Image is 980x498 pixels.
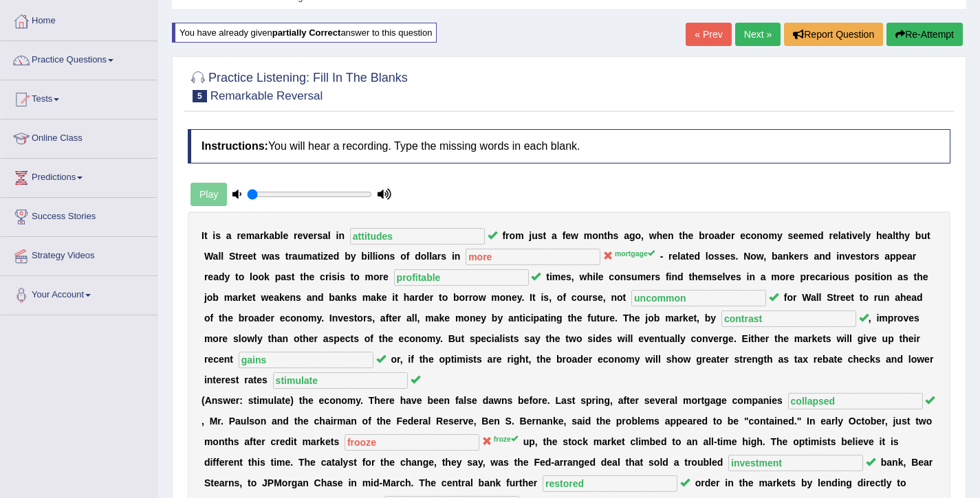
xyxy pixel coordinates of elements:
[308,230,314,241] b: e
[437,251,441,262] b: r
[272,27,341,38] b: partially correct
[213,271,219,282] b: a
[432,251,437,262] b: a
[787,230,793,241] b: s
[635,230,642,241] b: o
[799,251,803,262] b: r
[820,271,826,282] b: a
[735,23,781,46] a: Next »
[202,140,268,152] b: Instructions:
[876,230,882,241] b: h
[852,230,858,241] b: v
[695,251,701,262] b: d
[549,271,552,282] b: i
[604,230,607,241] b: t
[927,230,930,241] b: t
[281,271,286,282] b: a
[698,271,704,282] b: e
[543,230,547,241] b: t
[800,271,806,282] b: p
[870,251,873,262] b: r
[688,230,694,241] b: e
[1,198,157,232] a: Success Stories
[884,251,890,262] b: a
[677,271,684,282] b: d
[913,251,916,262] b: r
[745,230,751,241] b: c
[858,230,863,241] b: e
[285,251,289,262] b: t
[756,230,763,241] b: n
[731,230,734,241] b: r
[679,230,682,241] b: t
[365,271,373,282] b: m
[780,271,786,282] b: o
[320,251,323,262] b: i
[323,251,328,262] b: z
[649,230,657,241] b: w
[309,271,315,282] b: e
[242,251,248,262] b: e
[855,271,861,282] b: p
[915,230,922,241] b: b
[204,271,208,282] b: r
[596,271,598,282] b: l
[735,251,738,262] b: .
[226,230,232,241] b: a
[714,251,719,262] b: s
[832,271,838,282] b: o
[682,230,688,241] b: h
[560,271,566,282] b: e
[172,23,437,43] div: You have already given answer to this question
[829,230,832,241] b: r
[688,271,692,282] b: t
[803,251,809,262] b: s
[303,230,308,241] b: v
[777,251,783,262] b: a
[260,230,263,241] b: r
[384,251,390,262] b: n
[798,230,804,241] b: e
[334,251,340,262] b: d
[274,251,280,262] b: s
[815,271,820,282] b: c
[763,251,766,262] b: ,
[673,251,678,262] b: e
[751,230,757,241] b: o
[592,230,598,241] b: o
[340,271,345,282] b: s
[921,230,927,241] b: u
[283,230,288,241] b: e
[902,251,907,262] b: e
[466,249,600,265] input: blank
[455,251,461,262] b: n
[708,251,715,262] b: o
[375,251,378,262] b: i
[303,251,312,262] b: m
[646,271,651,282] b: e
[259,271,265,282] b: o
[689,251,695,262] b: e
[252,271,259,282] b: o
[565,230,571,241] b: e
[860,271,867,282] b: o
[662,230,668,241] b: e
[303,271,309,282] b: h
[790,271,795,282] b: e
[669,271,672,282] b: i
[239,251,242,262] b: r
[841,230,847,241] b: a
[218,251,221,262] b: l
[624,230,629,241] b: a
[317,230,323,241] b: s
[312,251,318,262] b: a
[777,230,783,241] b: y
[390,251,395,262] b: s
[671,271,677,282] b: n
[587,271,593,282] b: h
[274,230,281,241] b: b
[367,251,370,262] b: i
[872,271,875,282] b: i
[864,251,871,262] b: o
[893,230,895,241] b: l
